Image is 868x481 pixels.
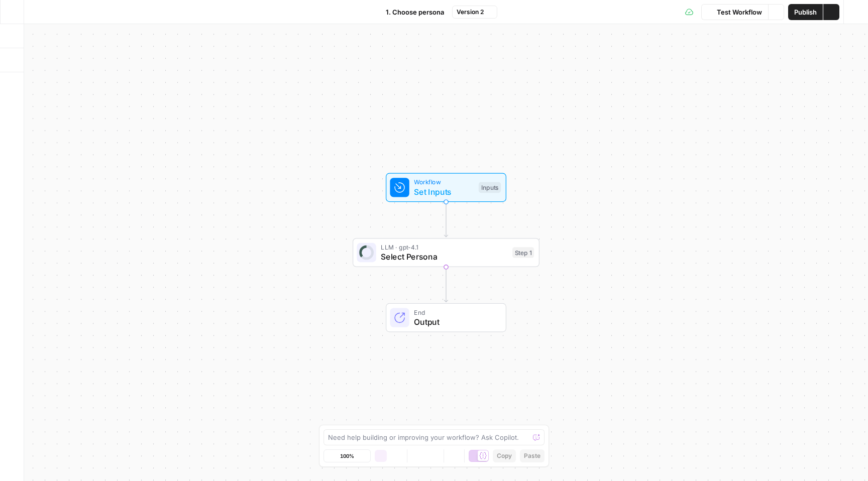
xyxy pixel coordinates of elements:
span: Output [414,316,496,328]
button: Version 2 [452,6,497,19]
span: Select Persona [381,251,507,263]
span: LLM · gpt-4.1 [381,243,507,252]
span: Set Inputs [414,186,474,198]
div: LLM · gpt-4.1Select PersonaStep 1 [353,238,539,267]
button: 1. Choose persona [371,4,450,20]
span: End [414,307,496,317]
div: Inputs [479,182,501,193]
span: Test Workflow [717,7,762,17]
div: Step 1 [512,247,534,258]
span: 1. Choose persona [386,7,444,17]
button: Paste [520,449,545,462]
span: Workflow [414,177,474,187]
span: Publish [794,7,817,17]
span: Version 2 [457,8,484,17]
div: EndOutput [353,303,539,332]
button: Test Workflow [701,4,768,20]
div: WorkflowSet InputsInputs [353,173,539,202]
span: Copy [497,451,512,460]
button: Publish [788,4,823,20]
g: Edge from start to step_1 [444,202,448,237]
button: Copy [493,449,516,462]
span: Paste [524,451,540,460]
g: Edge from step_1 to end [444,267,448,302]
span: 100% [340,452,354,460]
